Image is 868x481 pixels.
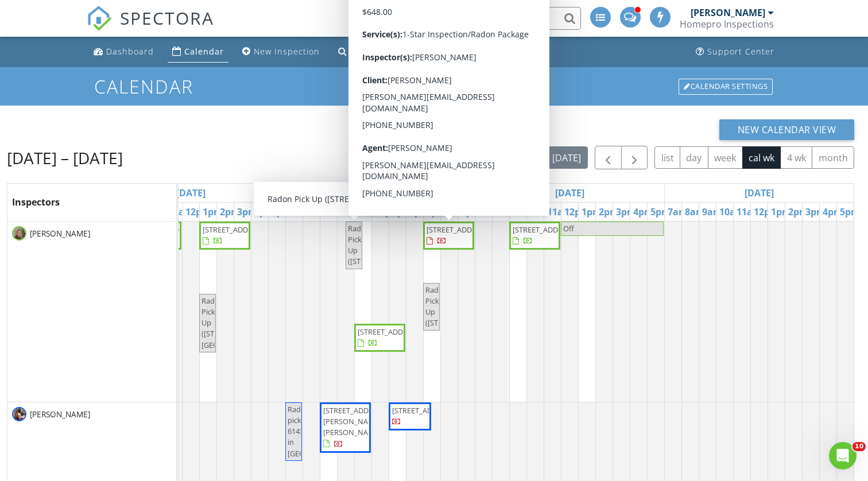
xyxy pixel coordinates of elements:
span: [STREET_ADDRESS][PERSON_NAME][PERSON_NAME] [323,405,387,437]
a: New Inspection [238,41,324,63]
a: 11am [165,203,196,221]
a: 1pm [768,203,794,221]
a: 8am [493,203,518,221]
a: 7am [475,203,501,221]
a: 4pm [441,203,467,221]
a: 2pm [596,203,622,221]
a: Inspections [334,41,405,63]
a: 5pm [458,203,484,221]
a: 5pm [269,203,294,221]
a: 12pm [183,203,214,221]
div: Inspections [350,46,400,57]
a: Calendar Settings [677,77,774,96]
span: Radon Pick Up ([STREET_ADDRESS]) [348,223,417,267]
div: Settings [430,46,464,57]
img: img_1802.jpeg [12,226,26,240]
a: 1pm [579,203,604,221]
div: Calendar Settings [679,79,773,95]
img: The Best Home Inspection Software - Spectora [87,6,112,31]
a: Settings [414,41,469,63]
span: Inspectors [12,196,60,208]
a: 2pm [785,203,811,221]
a: 3pm [613,203,639,221]
a: 10am [716,203,747,221]
input: Search everything... [351,7,581,30]
a: 4pm [251,203,277,221]
div: Support Center [707,46,774,57]
img: garth_pic.jpg [12,407,26,421]
a: Support Center [691,41,779,63]
span: Off [563,223,574,234]
a: 8am [682,203,708,221]
a: 2pm [217,203,243,221]
a: SPECTORA [87,15,214,40]
span: [STREET_ADDRESS] [513,224,577,235]
a: 3pm [803,203,828,221]
span: [STREET_ADDRESS] [392,405,456,416]
span: SPECTORA [120,6,214,30]
a: 1pm [389,203,415,221]
button: month [812,146,854,169]
button: 4 wk [780,146,812,169]
button: cal wk [742,146,781,169]
button: week [708,146,743,169]
a: 11am [544,203,575,221]
div: New Inspection [254,46,320,57]
a: 11am [734,203,765,221]
a: Go to August 29, 2025 [552,184,587,202]
a: 5pm [837,203,863,221]
a: Dashboard [89,41,158,63]
span: [STREET_ADDRESS] [358,327,422,337]
a: 12pm [561,203,592,221]
span: [STREET_ADDRESS] [203,224,267,235]
h2: [DATE] – [DATE] [7,146,123,169]
a: 2pm [406,203,432,221]
a: Go to August 30, 2025 [742,184,777,202]
a: 7am [665,203,691,221]
a: 9am [699,203,725,221]
iframe: Intercom live chat [829,442,857,470]
a: 5pm [648,203,673,221]
button: day [680,146,708,169]
a: Calendar [168,41,228,63]
span: Radon pick 61431 in [GEOGRAPHIC_DATA] [288,404,360,459]
a: Go to August 28, 2025 [363,184,398,202]
a: 1pm [200,203,226,221]
button: New Calendar View [719,119,855,140]
a: 10am [527,203,558,221]
a: 4pm [630,203,656,221]
button: list [654,146,680,169]
div: Calendar [184,46,224,57]
a: 9am [510,203,536,221]
a: 3pm [234,203,260,221]
button: Next [621,146,648,169]
span: [PERSON_NAME] [28,228,92,239]
span: Radon Pick Up ([STREET_ADDRESS][GEOGRAPHIC_DATA]) [201,296,276,350]
span: [STREET_ADDRESS] [427,224,491,235]
h1: Calendar [94,76,774,96]
div: [PERSON_NAME] [691,7,765,18]
a: Go to August 27, 2025 [173,184,208,202]
a: 11am [355,203,386,221]
a: 9am [320,203,346,221]
a: 3pm [424,203,449,221]
div: Dashboard [106,46,154,57]
a: 7am [286,203,312,221]
span: [PERSON_NAME] [28,409,92,420]
span: Radon Pick Up ([STREET_ADDRESS]) [425,285,494,328]
button: Previous [595,146,622,169]
a: 8am [303,203,329,221]
a: 10am [338,203,369,221]
div: Homepro Inspections [680,18,774,30]
a: 12pm [751,203,782,221]
a: 12pm [372,203,403,221]
span: 10 [852,442,866,451]
button: [DATE] [546,146,588,169]
a: 4pm [820,203,846,221]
